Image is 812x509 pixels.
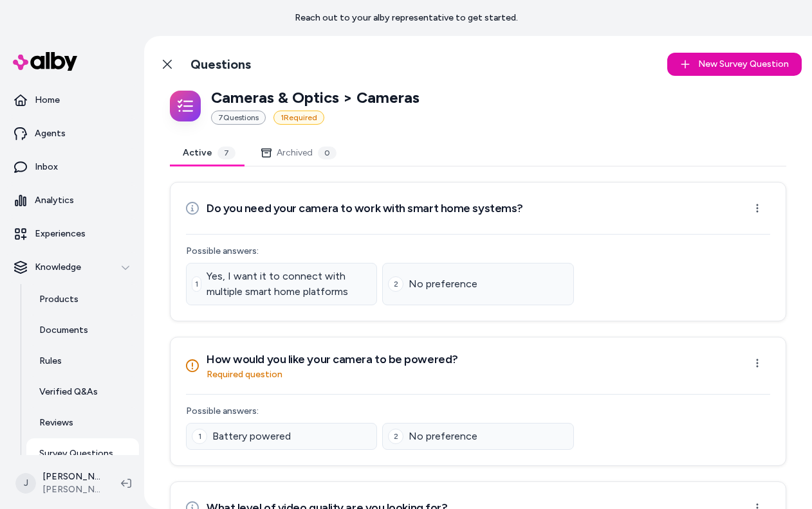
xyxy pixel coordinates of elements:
h3: How would you like your camera to be powered? [207,350,458,368]
button: Knowledge [5,252,139,283]
span: Battery powered [212,429,291,444]
p: [PERSON_NAME] [42,470,100,483]
a: Survey Questions [26,438,139,469]
p: Rules [39,355,62,368]
p: Documents [39,324,88,337]
h3: Do you need your camera to work with smart home systems? [207,199,523,217]
a: Home [5,85,139,116]
p: Knowledge [35,261,81,274]
a: Agents [5,118,139,149]
p: Survey Questions [39,447,113,460]
p: Possible answers: [186,405,770,418]
p: Possible answers: [186,245,770,258]
img: alby Logo [13,52,77,71]
p: Verified Q&As [39,386,98,398]
div: 1 Required [273,111,324,125]
h1: Questions [190,57,251,73]
div: 1 [192,429,207,444]
p: Analytics [35,194,74,207]
span: [PERSON_NAME] Prod [42,483,100,496]
button: New Survey Question [667,53,802,76]
p: Experiences [35,228,86,240]
span: New Survey Question [698,58,789,71]
a: Experiences [5,219,139,249]
p: Cameras & Optics > Cameras [211,87,420,108]
p: Inbox [35,161,58,174]
a: Rules [26,346,139,377]
p: Reviews [39,416,73,429]
a: Reviews [26,407,139,438]
span: No preference [409,276,477,292]
span: J [15,473,36,494]
span: Yes, I want it to connect with multiple smart home platforms [207,269,372,299]
p: Products [39,293,78,306]
p: Reach out to your alby representative to get started. [295,12,518,24]
span: No preference [409,429,477,444]
a: Analytics [5,185,139,216]
a: Products [26,284,139,315]
div: 2 [388,429,403,444]
p: Required question [207,368,458,381]
p: Agents [35,127,66,140]
div: 2 [388,276,403,292]
div: 1 [192,276,201,292]
a: Verified Q&As [26,377,139,407]
p: Home [35,94,60,107]
button: Archived [248,140,349,166]
div: 0 [318,147,337,159]
button: Active [170,140,248,166]
a: Inbox [5,152,139,183]
div: 7 [217,147,235,159]
div: 7 Question s [211,111,266,125]
button: J[PERSON_NAME][PERSON_NAME] Prod [8,463,111,504]
a: Documents [26,315,139,346]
